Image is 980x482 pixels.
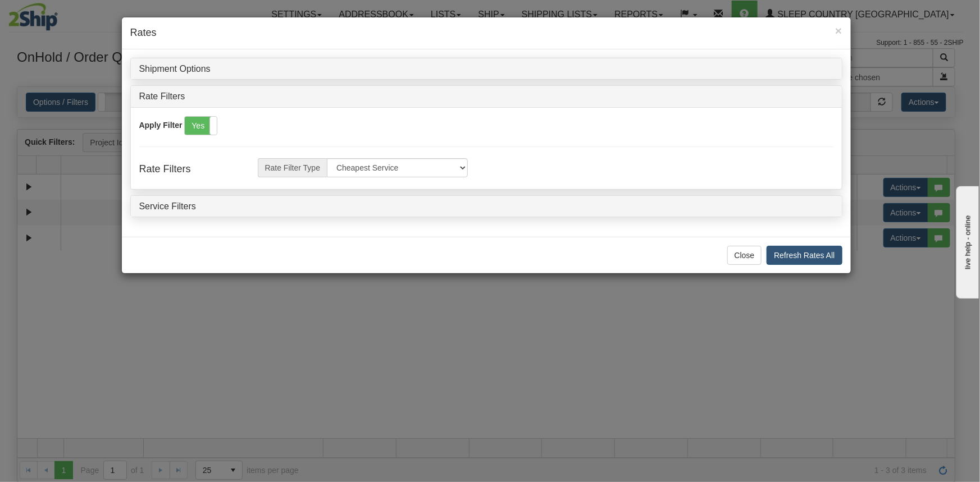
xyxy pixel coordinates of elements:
[727,246,762,265] button: Close
[139,164,241,175] h4: Rate Filters
[767,246,842,265] button: Refresh Rates All
[130,26,842,40] h4: Rates
[139,120,183,131] label: Apply Filter
[8,10,104,18] div: live help - online
[185,117,217,135] label: Yes
[258,158,327,177] span: Rate Filter Type
[139,91,185,101] a: Rate Filters
[139,64,211,74] a: Shipment Options
[835,25,842,36] button: Close
[954,183,979,298] iframe: chat widget
[139,201,196,211] a: Service Filters
[835,24,842,37] span: ×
